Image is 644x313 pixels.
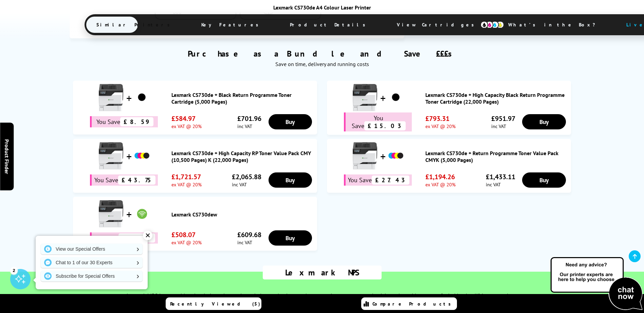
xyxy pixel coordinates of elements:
a: Buy [269,172,312,188]
img: Lexmark CS730de + Return Programme Toner Value Pack CMYK (5,000 Pages) [387,147,404,164]
span: £701.96 [237,114,261,123]
span: Similar Printers [86,17,184,33]
a: Lexmark CS730de + Return Programme Toner Value Pack CMYK (5,000 Pages) [425,150,568,163]
span: £15.03 [364,121,406,130]
a: Buy [522,172,566,188]
span: inc VAT [491,123,515,129]
span: £951.97 [491,114,515,123]
div: 2 [10,267,18,274]
img: Lexmark CS730dew [97,200,125,227]
img: Open Live Chat window [549,256,644,312]
span: View Cartridges [387,16,491,34]
img: Lexmark CS730de + Black Return Programme Toner Cartridge (5,000 Pages) [133,89,150,106]
div: You Save [90,116,158,127]
a: Recently Viewed (5) [166,297,261,310]
img: Lexmark CS730de + High Capacity RP Toner Value Pack CMY (10,500 Pages) K (22,000 Pages) [97,142,125,169]
img: Lexmark CS730de + Black Return Programme Toner Cartridge (5,000 Pages) [97,84,125,111]
div: You Save [90,174,158,186]
span: Product Details [280,17,379,33]
img: Lexmark CS730dew [133,205,150,222]
img: Lexmark CS730de + High Capacity Black Return Programme Toner Cartridge (22,000 Pages) [387,89,404,106]
span: £793.31 [425,114,456,123]
img: Lexmark CS730de + High Capacity RP Toner Value Pack CMY (10,500 Pages) K (22,000 Pages) [133,147,150,164]
span: Key Features [191,17,272,33]
span: ex VAT @ 20% [425,181,456,188]
div: You Save [344,174,412,186]
span: £609.68 [237,230,261,239]
span: ex VAT @ 20% [171,181,202,188]
img: Lexmark CS730de + High Capacity Black Return Programme Toner Cartridge (22,000 Pages) [351,84,379,111]
span: £508.07 [171,230,202,239]
span: £1,433.11 [486,172,515,181]
div: Lexmark CS730de A4 Colour Laser Printer [85,4,560,11]
span: inc VAT [237,239,261,246]
span: What’s in the Box? [498,17,612,33]
span: £43.75 [118,175,155,185]
a: Subscribe for Special Offers [41,271,143,281]
img: Lexmark CS730de + Return Programme Toner Value Pack CMYK (5,000 Pages) [351,142,379,169]
span: ex VAT @ 20% [425,123,456,129]
div: Lexmark MPS [263,266,382,279]
div: ✕ [143,231,152,240]
span: £1,721.57 [171,172,202,181]
span: £8.59 [120,117,153,126]
a: Lexmark CS730de + High Capacity Black Return Programme Toner Cartridge (22,000 Pages) [425,91,568,105]
span: inc VAT [237,123,261,129]
span: £1,194.26 [425,172,456,181]
span: ex VAT @ 20% [171,239,202,246]
img: cmyk-icon.svg [480,21,504,28]
span: £27.43 [372,175,409,185]
div: Purchase as a Bundle and Save £££s [70,38,574,71]
span: Compare Products [372,301,455,307]
div: You Save [344,112,412,131]
span: inc VAT [486,181,515,188]
a: Buy [269,114,312,129]
span: ex VAT @ 20% [171,123,202,129]
div: Save on time, delivery and running costs [78,61,566,67]
a: Lexmark CS730de + High Capacity RP Toner Value Pack CMY (10,500 Pages) K (22,000 Pages) [171,150,314,163]
a: Compare Products [361,297,457,310]
a: Lexmark CS730dew [171,211,314,218]
a: Chat to 1 of our 30 Experts [41,257,143,268]
span: Product Finder [3,139,10,174]
a: View our Special Offers [41,244,143,254]
a: Buy [269,230,312,246]
span: inc VAT [232,181,261,188]
span: £2,065.88 [232,172,261,181]
span: Recently Viewed (5) [170,301,260,307]
span: £584.97 [171,114,202,123]
a: Buy [522,114,566,129]
a: Lexmark CS730de + Black Return Programme Toner Cartridge (5,000 Pages) [171,91,314,105]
